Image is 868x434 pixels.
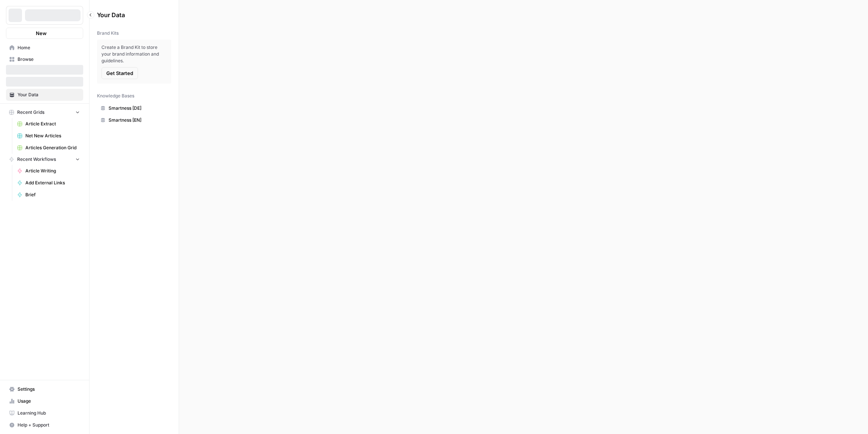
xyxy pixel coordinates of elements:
[14,130,83,142] a: Net New Articles
[18,398,80,405] span: Usage
[18,422,80,428] span: Help + Support
[25,144,80,151] span: Articles Generation Grid
[6,395,83,407] a: Usage
[25,191,80,198] span: Brief
[18,91,80,98] span: Your Data
[106,69,133,77] span: Get Started
[17,156,56,163] span: Recent Workflows
[18,56,80,63] span: Browse
[14,165,83,177] a: Article Writing
[25,121,80,127] span: Article Extract
[97,93,134,99] span: Knowledge Bases
[6,383,83,395] a: Settings
[18,410,80,416] span: Learning Hub
[6,407,83,419] a: Learning Hub
[36,29,47,37] span: New
[6,53,83,65] a: Browse
[6,28,83,39] button: New
[97,10,162,19] span: Your Data
[25,179,80,186] span: Add External Links
[101,44,167,64] span: Create a Brand Kit to store your brand information and guidelines.
[14,189,83,201] a: Brief
[109,105,168,112] span: Smartness [DE]
[6,419,83,431] button: Help + Support
[14,118,83,130] a: Article Extract
[6,42,83,54] a: Home
[6,154,83,165] button: Recent Workflows
[6,89,83,101] a: Your Data
[109,117,168,124] span: Smartness [EN]
[18,44,80,51] span: Home
[14,177,83,189] a: Add External Links
[6,107,83,118] button: Recent Grids
[25,132,80,139] span: Net New Articles
[18,386,80,393] span: Settings
[14,142,83,154] a: Articles Generation Grid
[97,102,171,114] a: Smartness [DE]
[25,168,80,174] span: Article Writing
[97,114,171,126] a: Smartness [EN]
[101,67,138,79] button: Get Started
[97,30,119,37] span: Brand Kits
[17,109,44,116] span: Recent Grids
